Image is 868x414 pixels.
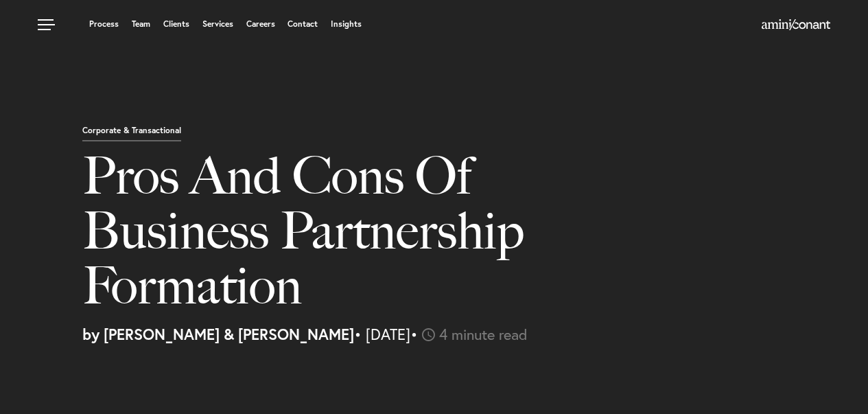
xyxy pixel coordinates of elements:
h1: Pros And Cons Of Business Partnership Formation [82,148,625,327]
img: Amini & Conant [762,19,830,30]
span: 4 minute read [439,324,528,344]
a: Home [762,20,830,31]
a: Clients [163,20,189,28]
span: • [410,324,418,344]
a: Contact [288,20,318,28]
p: • [DATE] [82,327,858,342]
a: Careers [246,20,275,28]
strong: by [PERSON_NAME] & [PERSON_NAME] [82,324,354,344]
a: Process [89,20,119,28]
a: Insights [331,20,362,28]
img: icon-time-light.svg [422,328,435,341]
p: Corporate & Transactional [82,126,181,141]
a: Services [202,20,233,28]
a: Team [132,20,150,28]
